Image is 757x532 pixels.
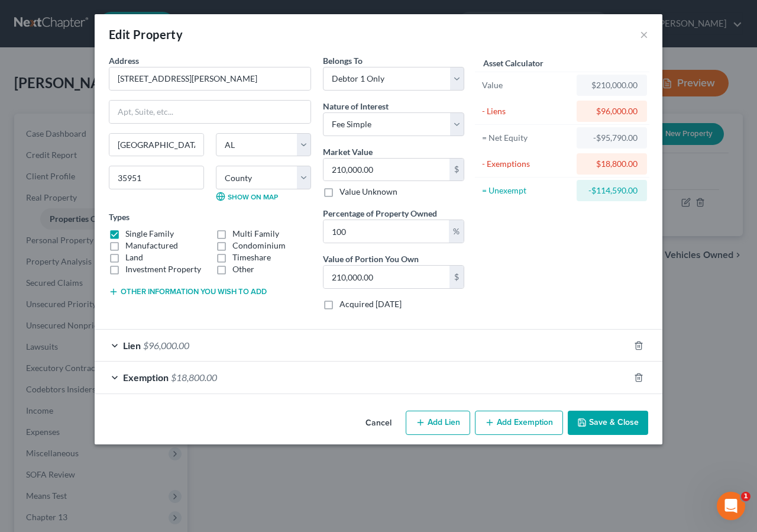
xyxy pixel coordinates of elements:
label: Value of Portion You Own [323,253,419,265]
div: % [449,220,464,243]
label: Percentage of Property Owned [323,207,437,220]
span: 1 [741,492,750,501]
label: Single Family [125,228,174,240]
iframe: Intercom live chat [717,492,745,520]
label: Multi Family [232,228,279,240]
button: × [640,27,648,41]
div: -$95,790.00 [586,132,638,144]
div: $18,800.00 [586,158,638,170]
div: - Liens [482,105,571,117]
div: $210,000.00 [586,79,638,91]
button: Save & Close [568,411,648,436]
input: 0.00 [323,266,449,288]
label: Market Value [323,146,373,158]
button: Cancel [356,412,401,436]
input: 0.00 [323,220,449,243]
div: $ [449,266,464,288]
div: $96,000.00 [586,105,638,117]
button: Add Lien [406,411,470,436]
input: Apt, Suite, etc... [109,101,310,123]
div: = Net Equity [482,132,571,144]
label: Investment Property [125,263,201,275]
label: Nature of Interest [323,100,389,112]
span: Belongs To [323,56,363,66]
label: Land [125,252,143,263]
span: Lien [123,340,141,351]
div: = Unexempt [482,185,571,196]
a: Show on Map [216,192,278,201]
label: Asset Calculator [483,57,544,69]
label: Timeshare [232,252,271,263]
span: $18,800.00 [171,372,217,383]
input: 0.00 [323,159,449,181]
label: Manufactured [125,240,178,252]
button: Add Exemption [475,411,563,436]
div: Edit Property [109,26,183,43]
label: Condominium [232,240,286,252]
div: $ [449,159,464,181]
div: -$114,590.00 [586,185,638,196]
span: Address [109,56,139,66]
label: Other [232,263,254,275]
input: Enter zip... [109,166,204,189]
button: Other information you wish to add [109,287,267,296]
label: Types [109,211,130,223]
span: Exemption [123,372,169,383]
input: Enter city... [109,134,203,156]
label: Value Unknown [339,186,397,198]
div: - Exemptions [482,158,571,170]
div: Value [482,79,571,91]
label: Acquired [DATE] [339,298,402,310]
span: $96,000.00 [143,340,189,351]
input: Enter address... [109,67,310,90]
